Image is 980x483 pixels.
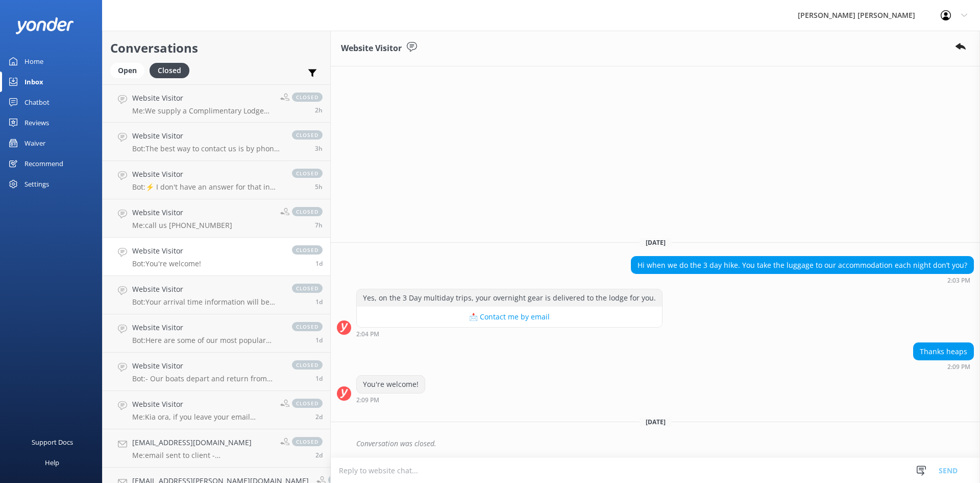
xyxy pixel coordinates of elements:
[103,238,330,276] a: Website VisitorBot:You're welcome!closed1d
[315,336,323,344] span: Sep 10 2025 08:25pm (UTC +12:00) Pacific/Auckland
[356,397,379,403] strong: 2:09 PM
[315,182,323,191] span: Sep 12 2025 09:35am (UTC +12:00) Pacific/Auckland
[103,314,330,353] a: Website VisitorBot:Here are some of our most popular trips: - Our most popular multiday trip is t...
[132,297,282,307] p: Bot: Your arrival time information will be included in your booking confirmation. We encourage al...
[947,278,970,284] strong: 2:03 PM
[132,322,282,333] h4: Website Visitor
[103,199,330,238] a: Website VisitorMe:call us [PHONE_NUMBER]closed7h
[315,106,323,114] span: Sep 12 2025 11:52am (UTC +12:00) Pacific/Auckland
[631,257,973,274] div: Hi when we do the 3 day hike. You take the luggage to our accommodation each night don’t you?
[24,153,63,174] div: Recommend
[132,399,273,410] h4: Website Visitor
[292,284,323,293] span: closed
[103,353,330,391] a: Website VisitorBot:- Our boats depart and return from [GEOGRAPHIC_DATA]. - The Vista Cruise catam...
[24,72,43,92] div: Inbox
[103,161,330,199] a: Website VisitorBot:⚡ I don't have an answer for that in my knowledge base. Please try and rephras...
[292,437,323,446] span: closed
[24,92,50,112] div: Chatbot
[24,133,45,153] div: Waiver
[103,84,330,123] a: Website VisitorMe:We supply a Complimentary Lodge Luggage Bag for overnight gear to be transporte...
[103,429,330,468] a: [EMAIL_ADDRESS][DOMAIN_NAME]Me:email sent to client - [PERSON_NAME]closed2d
[341,42,402,55] h3: Website Visitor
[132,336,282,345] p: Bot: Here are some of our most popular trips: - Our most popular multiday trip is the 3-Day Kayak...
[45,452,59,473] div: Help
[132,93,273,104] h4: Website Visitor
[292,360,323,370] span: closed
[315,221,323,229] span: Sep 12 2025 07:19am (UTC +12:00) Pacific/Auckland
[315,374,323,383] span: Sep 10 2025 04:39pm (UTC +12:00) Pacific/Auckland
[132,412,273,422] p: Me: Kia ora, if you leave your email address and your preferred travel dates we can send you more...
[914,343,973,360] div: Thanks heaps
[32,432,73,452] div: Support Docs
[357,307,662,327] button: 📩 Contact me by email
[356,331,379,337] strong: 2:04 PM
[292,93,323,102] span: closed
[15,17,74,34] img: yonder-white-logo.png
[315,144,323,153] span: Sep 12 2025 11:00am (UTC +12:00) Pacific/Auckland
[356,435,974,452] div: Conversation was closed.
[315,297,323,306] span: Sep 11 2025 03:07am (UTC +12:00) Pacific/Auckland
[132,360,282,372] h4: Website Visitor
[132,221,232,230] p: Me: call us [PHONE_NUMBER]
[132,374,282,383] p: Bot: - Our boats depart and return from [GEOGRAPHIC_DATA]. - The Vista Cruise catamaran cannot la...
[315,259,323,268] span: Sep 11 2025 02:09pm (UTC +12:00) Pacific/Auckland
[357,376,425,393] div: You're welcome!
[640,418,672,426] span: [DATE]
[132,437,273,448] h4: [EMAIL_ADDRESS][DOMAIN_NAME]
[110,63,144,78] div: Open
[292,399,323,408] span: closed
[631,277,974,284] div: Sep 11 2025 02:03pm (UTC +12:00) Pacific/Auckland
[24,174,49,194] div: Settings
[103,276,330,314] a: Website VisitorBot:Your arrival time information will be included in your booking confirmation. W...
[292,130,323,140] span: closed
[132,245,201,257] h4: Website Visitor
[132,130,282,142] h4: Website Visitor
[292,207,323,216] span: closed
[110,64,150,76] a: Open
[315,412,323,421] span: Sep 10 2025 11:51am (UTC +12:00) Pacific/Auckland
[103,391,330,429] a: Website VisitorMe:Kia ora, if you leave your email address and your preferred travel dates we can...
[132,106,273,116] p: Me: We supply a Complimentary Lodge Luggage Bag for overnight gear to be transported by boat to t...
[292,322,323,331] span: closed
[24,51,43,72] div: Home
[103,123,330,161] a: Website VisitorBot:The best way to contact us is by phone on [PHONE_NUMBER]. You can also use fre...
[337,435,974,452] div: 2025-09-11T19:19:17.513
[356,396,425,403] div: Sep 11 2025 02:09pm (UTC +12:00) Pacific/Auckland
[357,289,662,307] div: Yes, on the 3 Day multiday trips, your overnight gear is delivered to the lodge for you.
[132,259,201,268] p: Bot: You're welcome!
[640,238,672,247] span: [DATE]
[110,38,323,58] h2: Conversations
[132,451,273,460] p: Me: email sent to client - [PERSON_NAME]
[356,330,663,337] div: Sep 11 2025 02:04pm (UTC +12:00) Pacific/Auckland
[132,144,282,153] p: Bot: The best way to contact us is by phone on [PHONE_NUMBER]. You can also use freephone 0800 22...
[292,169,323,178] span: closed
[292,245,323,255] span: closed
[150,64,194,76] a: Closed
[150,63,189,78] div: Closed
[24,112,49,133] div: Reviews
[132,284,282,295] h4: Website Visitor
[132,182,282,192] p: Bot: ⚡ I don't have an answer for that in my knowledge base. Please try and rephrase your questio...
[913,363,974,370] div: Sep 11 2025 02:09pm (UTC +12:00) Pacific/Auckland
[947,364,970,370] strong: 2:09 PM
[315,451,323,459] span: Sep 10 2025 11:50am (UTC +12:00) Pacific/Auckland
[132,169,282,180] h4: Website Visitor
[132,207,232,218] h4: Website Visitor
